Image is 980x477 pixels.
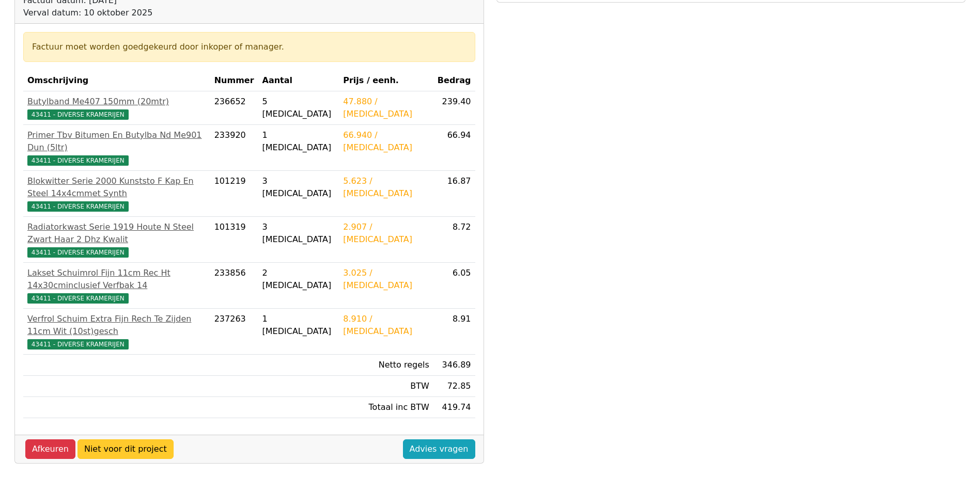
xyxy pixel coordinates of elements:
[343,313,429,338] div: 8.910 / [MEDICAL_DATA]
[27,96,206,120] a: Butylband Me407 150mm (20mtr)43411 - DIVERSE KRAMERIJEN
[433,376,475,397] td: 72.85
[258,70,339,91] th: Aantal
[27,175,206,200] div: Blokwitter Serie 2000 Kunststo F Kap En Steel 14x4cmmet Synth
[27,267,206,304] a: Lakset Schuimrol Fijn 11cm Rec Ht 14x30cminclusief Verfbak 1443411 - DIVERSE KRAMERIJEN
[27,96,206,108] div: Butylband Me407 150mm (20mtr)
[262,129,335,154] div: 1 [MEDICAL_DATA]
[210,125,258,171] td: 233920
[343,175,429,200] div: 5.623 / [MEDICAL_DATA]
[210,91,258,125] td: 236652
[262,175,335,200] div: 3 [MEDICAL_DATA]
[339,397,433,418] td: Totaal inc BTW
[27,129,206,154] div: Primer Tbv Bitumen En Butylba Nd Me901 Dun (5ltr)
[27,221,206,246] div: Radiatorkwast Serie 1919 Houte N Steel Zwart Haar 2 Dhz Kwalit
[433,397,475,418] td: 419.74
[25,439,75,459] a: Afkeuren
[27,293,129,304] span: 43411 - DIVERSE KRAMERIJEN
[27,247,129,258] span: 43411 - DIVERSE KRAMERIJEN
[343,267,429,292] div: 3.025 / [MEDICAL_DATA]
[27,155,129,166] span: 43411 - DIVERSE KRAMERIJEN
[262,96,335,120] div: 5 [MEDICAL_DATA]
[339,376,433,397] td: BTW
[339,70,433,91] th: Prijs / eenh.
[433,217,475,263] td: 8.72
[433,355,475,376] td: 346.89
[210,70,258,91] th: Nummer
[262,267,335,292] div: 2 [MEDICAL_DATA]
[433,309,475,355] td: 8.91
[27,339,129,349] span: 43411 - DIVERSE KRAMERIJEN
[210,171,258,217] td: 101219
[23,70,210,91] th: Omschrijving
[210,309,258,355] td: 237263
[343,96,429,120] div: 47.880 / [MEDICAL_DATA]
[210,217,258,263] td: 101319
[343,129,429,154] div: 66.940 / [MEDICAL_DATA]
[27,201,129,212] span: 43411 - DIVERSE KRAMERIJEN
[27,267,206,292] div: Lakset Schuimrol Fijn 11cm Rec Ht 14x30cminclusief Verfbak 14
[343,221,429,246] div: 2.907 / [MEDICAL_DATA]
[433,263,475,309] td: 6.05
[433,91,475,125] td: 239.40
[262,313,335,338] div: 1 [MEDICAL_DATA]
[77,439,174,459] a: Niet voor dit project
[32,41,466,53] div: Factuur moet worden goedgekeurd door inkoper of manager.
[433,125,475,171] td: 66.94
[27,175,206,212] a: Blokwitter Serie 2000 Kunststo F Kap En Steel 14x4cmmet Synth43411 - DIVERSE KRAMERIJEN
[27,129,206,166] a: Primer Tbv Bitumen En Butylba Nd Me901 Dun (5ltr)43411 - DIVERSE KRAMERIJEN
[433,171,475,217] td: 16.87
[433,70,475,91] th: Bedrag
[210,263,258,309] td: 233856
[27,313,206,338] div: Verfrol Schuim Extra Fijn Rech Te Zijden 11cm Wit (10st)gesch
[27,313,206,350] a: Verfrol Schuim Extra Fijn Rech Te Zijden 11cm Wit (10st)gesch43411 - DIVERSE KRAMERIJEN
[27,221,206,258] a: Radiatorkwast Serie 1919 Houte N Steel Zwart Haar 2 Dhz Kwalit43411 - DIVERSE KRAMERIJEN
[403,439,475,459] a: Advies vragen
[27,109,129,120] span: 43411 - DIVERSE KRAMERIJEN
[23,7,226,19] div: Verval datum: 10 oktober 2025
[339,355,433,376] td: Netto regels
[262,221,335,246] div: 3 [MEDICAL_DATA]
